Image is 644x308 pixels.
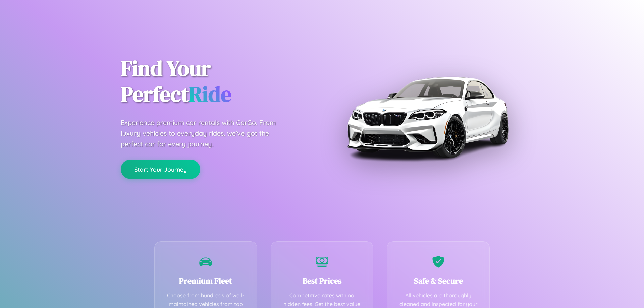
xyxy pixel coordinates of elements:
[165,275,247,286] h3: Premium Fleet
[121,56,312,107] h1: Find Your Perfect
[189,79,231,109] span: Ride
[397,275,479,286] h3: Safe & Secure
[344,34,512,201] img: Premium BMW car rental vehicle
[121,160,200,179] button: Start Your Journey
[281,275,363,286] h3: Best Prices
[121,117,288,149] p: Experience premium car rentals with CarGo. From luxury vehicles to everyday rides, we've got the ...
